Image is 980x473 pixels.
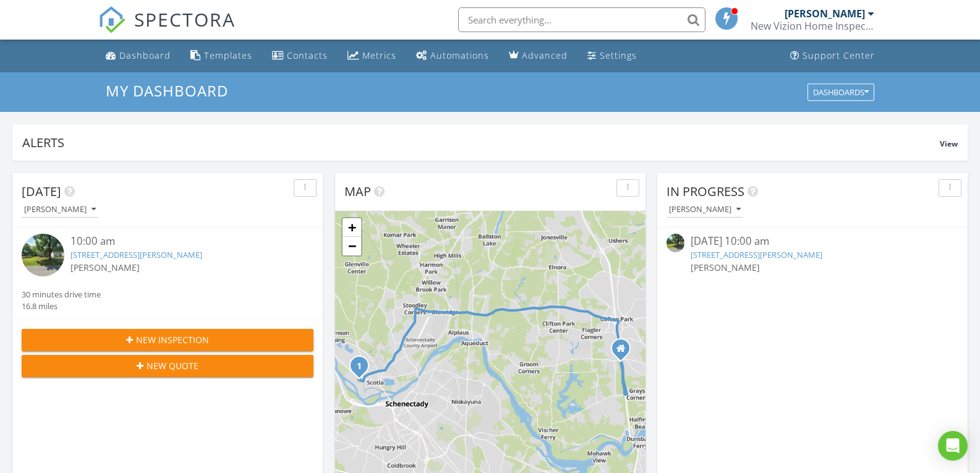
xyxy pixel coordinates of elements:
[621,348,628,356] div: PO Box 1523 , Clifton Park NY 12065
[803,49,875,61] div: Support Center
[22,134,940,151] div: Alerts
[119,49,171,61] div: Dashboard
[813,88,869,96] div: Dashboards
[582,45,642,67] a: Settings
[785,45,880,67] a: Support Center
[807,83,874,101] button: Dashboards
[24,205,96,214] div: [PERSON_NAME]
[785,7,865,20] div: [PERSON_NAME]
[691,249,822,260] a: [STREET_ADDRESS][PERSON_NAME]
[22,183,61,200] span: [DATE]
[98,6,126,33] img: The Best Home Inspection Software - Spectora
[287,49,328,61] div: Contacts
[134,6,236,32] span: SPECTORA
[667,183,744,200] span: In Progress
[344,183,371,200] span: Map
[70,234,289,249] div: 10:00 am
[691,262,760,273] span: [PERSON_NAME]
[751,20,874,32] div: New Vizion Home Inspections
[22,329,313,351] button: New Inspection
[938,431,968,461] div: Open Intercom Messenger
[22,202,98,218] button: [PERSON_NAME]
[343,45,401,67] a: Metrics
[70,262,140,273] span: [PERSON_NAME]
[22,355,313,377] button: New Quote
[136,333,209,346] span: New Inspection
[667,234,684,252] img: streetview
[359,365,367,373] div: 703 Sanders Ave, Schenectady, NY 12302
[940,138,958,149] span: View
[343,237,361,255] a: Zoom out
[267,45,333,67] a: Contacts
[101,45,176,67] a: Dashboard
[691,234,934,249] div: [DATE] 10:00 am
[458,7,705,32] input: Search everything...
[362,49,396,61] div: Metrics
[22,234,64,276] img: streetview
[22,234,313,312] a: 10:00 am [STREET_ADDRESS][PERSON_NAME] [PERSON_NAME] 30 minutes drive time 16.8 miles
[147,359,198,372] span: New Quote
[669,205,741,214] div: [PERSON_NAME]
[430,49,489,61] div: Automations
[106,80,228,101] span: My Dashboard
[22,300,101,312] div: 16.8 miles
[600,49,637,61] div: Settings
[667,202,743,218] button: [PERSON_NAME]
[522,49,568,61] div: Advanced
[204,49,252,61] div: Templates
[185,45,257,67] a: Templates
[667,234,958,288] a: [DATE] 10:00 am [STREET_ADDRESS][PERSON_NAME] [PERSON_NAME]
[411,45,494,67] a: Automations (Basic)
[22,289,101,300] div: 30 minutes drive time
[70,249,202,260] a: [STREET_ADDRESS][PERSON_NAME]
[98,17,236,43] a: SPECTORA
[504,45,573,67] a: Advanced
[343,218,361,237] a: Zoom in
[357,362,362,371] i: 1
